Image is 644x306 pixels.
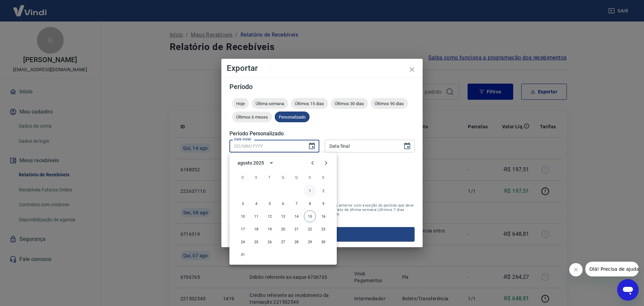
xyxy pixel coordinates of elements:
button: 29 [304,236,316,248]
button: Choose date [305,139,319,153]
span: segunda-feira [250,171,262,184]
h5: Período [229,83,415,90]
span: Personalizado [275,115,310,120]
span: Últimos 90 dias [371,101,408,106]
span: quinta-feira [290,171,303,184]
button: 2 [317,185,329,197]
button: 28 [290,236,303,248]
span: Última semana [252,101,288,106]
button: 19 [264,223,276,235]
button: 27 [277,236,289,248]
div: Personalizado [275,112,310,122]
label: Data inicial [234,137,251,142]
button: 6 [277,198,289,210]
span: sexta-feira [304,171,316,184]
button: 12 [264,210,276,222]
h4: Exportar [227,64,417,72]
span: Últimos 6 meses [232,115,272,120]
button: 10 [237,210,249,222]
button: 8 [304,198,316,210]
span: quarta-feira [277,171,289,184]
button: 9 [317,198,329,210]
div: Últimos 90 dias [371,98,408,109]
div: Última semana [252,98,288,109]
iframe: Mensagem da empresa [585,262,639,276]
span: Últimos 30 dias [331,101,368,106]
span: terça-feira [264,171,276,184]
button: close [404,61,420,78]
button: 16 [317,210,329,222]
button: 4 [250,198,262,210]
span: Hoje [232,101,249,106]
button: 13 [277,210,289,222]
button: calendar view is open, switch to year view [266,157,277,169]
div: Últimos 30 dias [331,98,368,109]
button: 31 [237,249,249,261]
button: 5 [264,198,276,210]
button: Previous month [306,156,319,170]
button: 24 [237,236,249,248]
span: Últimos 15 dias [291,101,328,106]
button: 30 [317,236,329,248]
button: 22 [304,223,316,235]
button: 21 [290,223,303,235]
div: Últimos 15 dias [291,98,328,109]
button: 23 [317,223,329,235]
button: 26 [264,236,276,248]
button: 14 [290,210,303,222]
input: DD/MM/YYYY [325,140,398,152]
button: 15 [304,210,316,222]
span: domingo [237,171,249,184]
input: DD/MM/YYYY [229,140,303,152]
div: Hoje [232,98,249,109]
button: 3 [237,198,249,210]
button: 25 [250,236,262,248]
button: 7 [290,198,303,210]
button: 17 [237,223,249,235]
div: agosto 2025 [237,160,264,167]
button: Choose date [400,139,414,153]
span: Olá! Precisa de ajuda? [4,5,56,10]
button: 1 [304,185,316,197]
button: 11 [250,210,262,222]
button: Next month [319,156,333,170]
span: sábado [317,171,329,184]
iframe: Fechar mensagem [569,263,583,276]
iframe: Botão para abrir a janela de mensagens [617,279,639,301]
div: Últimos 6 meses [232,112,272,122]
button: 20 [277,223,289,235]
h5: Período Personalizado [229,130,415,137]
button: 18 [250,223,262,235]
